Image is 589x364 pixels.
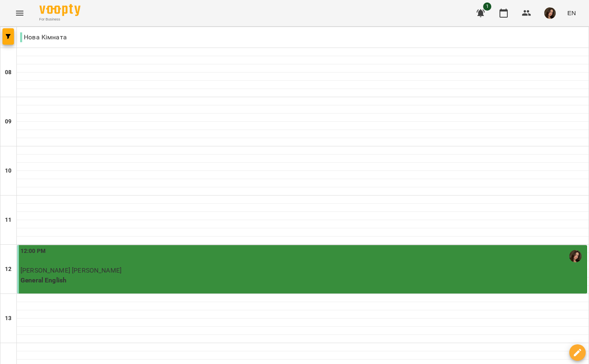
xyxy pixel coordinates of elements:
[5,265,11,274] h6: 12
[10,3,30,23] button: Menu
[5,216,11,225] h6: 11
[5,314,11,323] h6: 13
[564,5,579,20] button: EN
[567,9,576,17] span: EN
[39,17,80,22] span: For Business
[569,250,582,262] img: Унгурян Ольга
[544,7,556,19] img: b6281877efafd13bdde8d6f4427b241a.jpg
[20,32,67,42] p: Нова Кімната
[21,247,46,256] label: 12:00 PM
[21,275,585,285] p: General English
[483,2,491,11] span: 1
[39,4,80,16] img: Voopty Logo
[5,117,11,126] h6: 09
[5,166,11,175] h6: 10
[21,266,121,274] span: [PERSON_NAME] [PERSON_NAME]
[5,68,11,77] h6: 08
